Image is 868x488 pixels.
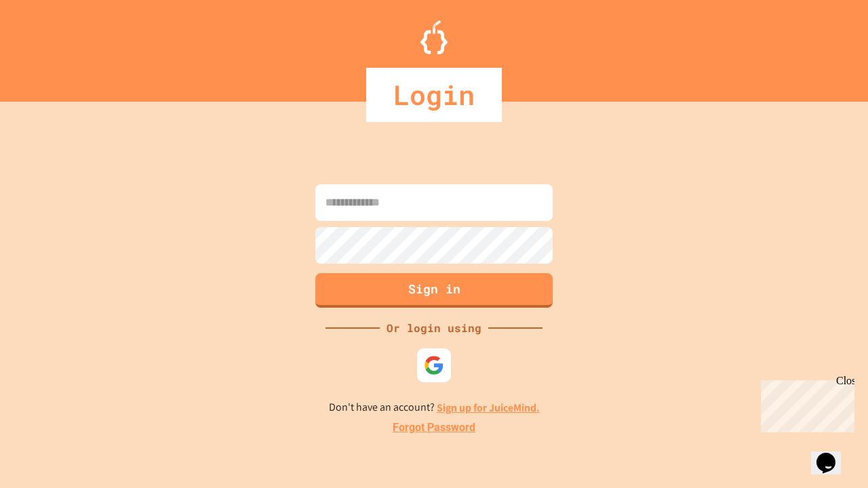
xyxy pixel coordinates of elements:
img: google-icon.svg [424,355,444,375]
iframe: chat widget [811,434,854,474]
a: Forgot Password [393,420,475,436]
button: Sign in [315,273,553,308]
div: Chat with us now!Close [5,5,94,86]
iframe: chat widget [755,375,854,432]
p: Don't have an account? [329,399,540,416]
div: Or login using [380,320,488,336]
img: Logo.svg [420,20,448,54]
a: Sign up for JuiceMind. [437,401,540,415]
div: Login [366,68,502,122]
